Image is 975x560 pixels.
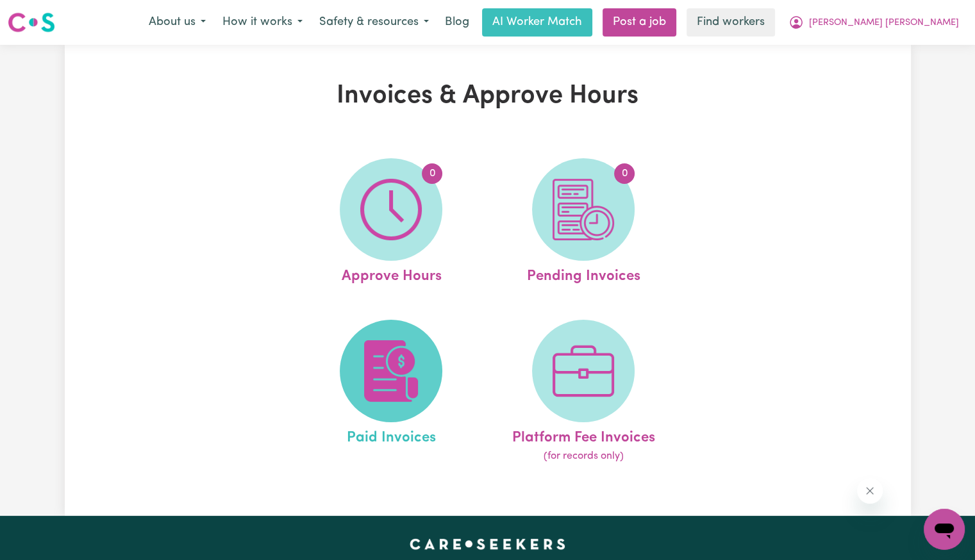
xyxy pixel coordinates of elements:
a: Paid Invoices [299,320,483,465]
a: Careseekers logo [8,8,55,37]
h1: Invoices & Approve Hours [213,81,762,111]
span: Pending Invoices [527,261,640,288]
span: [PERSON_NAME] [PERSON_NAME] [809,16,959,30]
iframe: Button to launch messaging window [924,509,965,550]
a: Pending Invoices [491,158,676,288]
span: (for records only) [544,449,624,464]
a: Post a job [603,8,676,37]
iframe: Close message [857,478,883,504]
img: Careseekers logo [8,11,55,34]
span: Approve Hours [341,261,441,288]
button: About us [140,9,214,36]
a: Platform Fee Invoices(for records only) [491,320,676,465]
a: AI Worker Match [482,8,592,37]
a: Find workers [687,8,775,37]
span: Need any help? [8,9,78,19]
a: Careseekers home page [410,539,565,549]
button: How it works [214,9,311,36]
a: Blog [437,8,477,37]
span: Paid Invoices [347,422,436,449]
span: 0 [614,163,635,184]
a: Approve Hours [299,158,483,288]
button: Safety & resources [311,9,437,36]
span: 0 [422,163,442,184]
button: My Account [780,9,967,36]
span: Platform Fee Invoices [512,422,655,449]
